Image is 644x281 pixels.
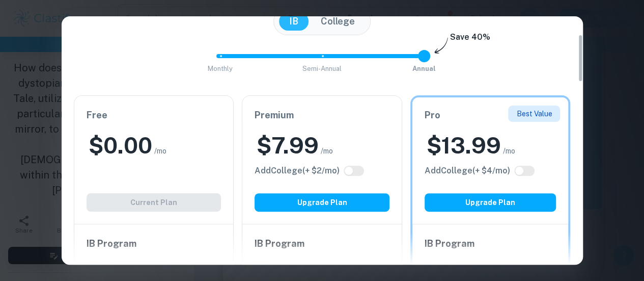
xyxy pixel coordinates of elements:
[302,65,342,72] span: Semi-Annual
[208,65,233,72] span: Monthly
[425,165,510,177] h6: Click to see all the additional College features.
[255,165,340,177] h6: Click to see all the additional College features.
[412,65,436,72] span: Annual
[89,131,152,161] h2: $ 0.00
[255,193,389,212] button: Upgrade Plan
[255,108,389,122] h6: Premium
[425,108,556,122] h6: Pro
[321,145,333,157] span: /mo
[503,145,515,157] span: /mo
[154,145,166,157] span: /mo
[425,193,556,212] button: Upgrade Plan
[87,108,221,122] h6: Free
[257,131,319,161] h2: $ 7.99
[516,108,552,119] p: Best Value
[434,37,448,55] img: subscription-arrow.svg
[311,12,365,31] button: College
[450,31,490,48] h6: Save 40%
[279,12,309,31] button: IB
[427,131,501,161] h2: $ 13.99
